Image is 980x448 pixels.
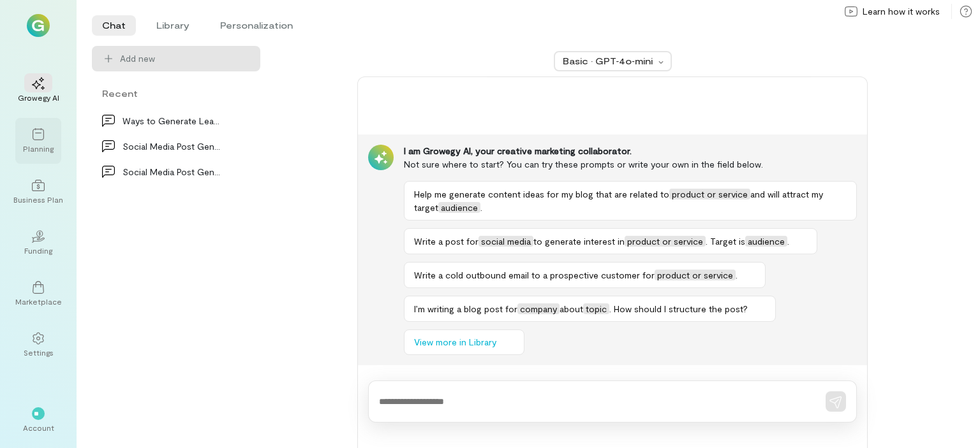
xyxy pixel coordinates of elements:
div: Funding [24,245,52,256]
span: to generate interest in [533,236,625,247]
span: View more in Library [414,336,496,349]
button: Help me generate content ideas for my blog that are related toproduct or serviceand will attract ... [404,181,857,220]
span: . Target is [706,236,745,247]
span: social media [479,236,533,247]
div: Social Media Post Generation [122,165,222,178]
span: product or service [625,236,706,247]
span: product or service [655,270,736,280]
span: . [787,236,789,247]
a: Planning [15,118,61,164]
span: company [517,303,560,314]
button: I’m writing a blog post forcompanyabouttopic. How should I structure the post? [404,296,776,322]
span: . How should I structure the post? [609,303,748,314]
span: . [480,202,482,213]
span: Write a post for [414,236,479,247]
span: Learn how it works [863,5,940,18]
span: . [736,270,738,280]
span: product or service [669,189,750,199]
span: I’m writing a blog post for [414,303,517,314]
span: Add new [120,52,250,65]
div: Planning [23,143,54,154]
a: Marketplace [15,271,61,317]
div: Not sure where to start? You can try these prompts or write your own in the field below. [404,157,857,171]
button: Write a post forsocial mediato generate interest inproduct or service. Target isaudience. [404,228,817,254]
div: Marketplace [15,296,62,307]
li: Personalization [210,15,303,36]
span: Write a cold outbound email to a prospective customer for [414,270,655,280]
div: Business Plan [13,194,63,205]
div: Recent [92,87,260,100]
span: topic [583,303,609,314]
a: Growegy AI [15,67,61,113]
div: Settings [24,347,54,358]
a: Funding [15,220,61,266]
div: Ways to Generate Leads from Social Media [122,114,222,127]
li: Chat [92,15,136,36]
button: View more in Library [404,329,524,355]
span: audience [438,202,480,213]
span: audience [745,236,787,247]
div: Basic · GPT‑4o‑mini [563,55,655,68]
span: about [560,303,583,314]
a: Settings [15,322,61,368]
div: Social Media Post Generation [122,140,222,153]
div: Growegy AI [18,92,59,103]
div: Account [23,423,54,433]
span: Help me generate content ideas for my blog that are related to [414,189,669,199]
li: Library [146,15,200,36]
a: Business Plan [15,169,61,215]
div: I am Growegy AI, your creative marketing collaborator. [404,145,857,157]
button: Write a cold outbound email to a prospective customer forproduct or service. [404,262,766,288]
